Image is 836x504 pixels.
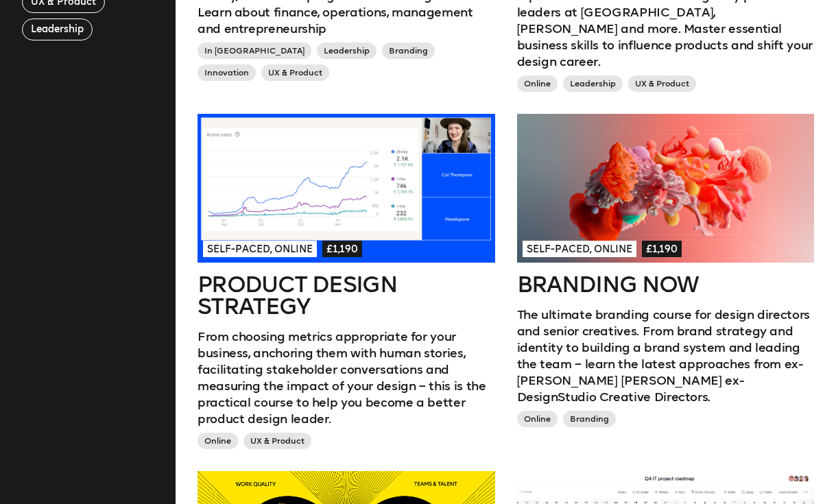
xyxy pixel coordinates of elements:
[517,411,558,427] span: Online
[198,328,495,427] p: From choosing metrics appropriate for your business, anchoring them with human stories, facilitat...
[523,241,636,257] span: Self-paced, Online
[198,114,495,455] a: Self-paced, Online£1,190Product Design StrategyFrom choosing metrics appropriate for your busines...
[322,241,362,257] span: £1,190
[198,433,238,449] span: Online
[382,43,435,59] span: Branding
[563,75,623,92] span: Leadership
[198,64,256,81] span: Innovation
[517,114,815,433] a: Self-paced, Online£1,190Branding NowThe ultimate branding course for design directors and senior ...
[203,241,317,257] span: Self-paced, Online
[517,75,558,92] span: Online
[198,274,495,317] h2: Product Design Strategy
[517,274,815,296] h2: Branding Now
[261,64,329,81] span: UX & Product
[198,43,311,59] span: In [GEOGRAPHIC_DATA]
[517,307,815,405] p: The ultimate branding course for design directors and senior creatives. From brand strategy and i...
[563,411,616,427] span: Branding
[628,75,696,92] span: UX & Product
[317,43,377,59] span: Leadership
[22,19,93,40] button: Leadership
[243,433,311,449] span: UX & Product
[642,241,682,257] span: £1,190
